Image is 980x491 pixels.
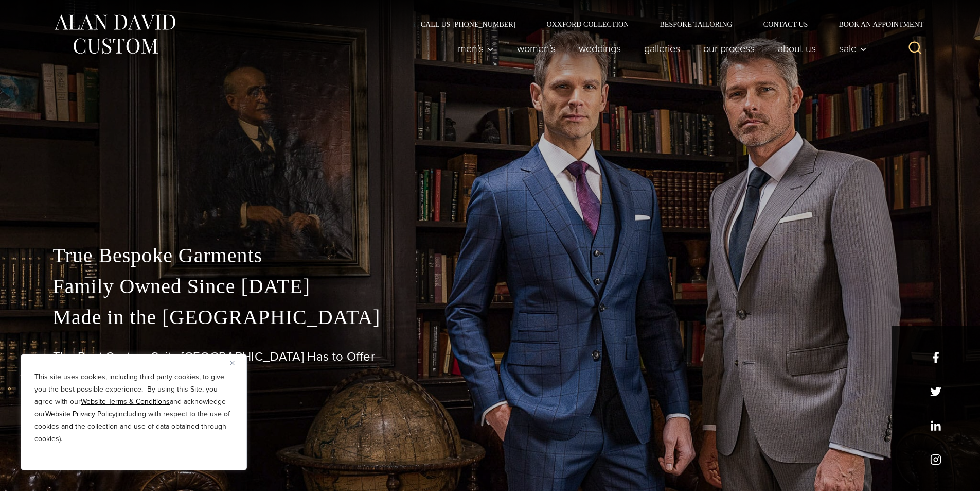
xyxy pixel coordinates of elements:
[230,357,242,369] button: Close
[81,396,170,407] a: Website Terms & Conditions
[644,21,747,28] a: Bespoke Tailoring
[567,38,632,59] a: weddings
[839,43,867,54] span: Sale
[34,371,233,445] p: This site uses cookies, including third party cookies, to give you the best possible experience. ...
[505,38,567,59] a: Women’s
[405,21,531,28] a: Call Us [PHONE_NUMBER]
[632,38,691,59] a: Galleries
[903,36,928,61] button: View Search Form
[446,38,872,59] nav: Primary Navigation
[458,43,494,54] span: Men’s
[53,11,176,57] img: Alan David Custom
[45,409,116,419] a: Website Privacy Policy
[823,21,927,28] a: Book an Appointment
[53,240,928,333] p: True Bespoke Garments Family Owned Since [DATE] Made in the [GEOGRAPHIC_DATA]
[748,21,824,28] a: Contact Us
[230,361,235,365] img: Close
[766,38,827,59] a: About Us
[405,21,928,28] nav: Secondary Navigation
[691,38,766,59] a: Our Process
[531,21,644,28] a: Oxxford Collection
[53,349,928,364] h1: The Best Custom Suits [GEOGRAPHIC_DATA] Has to Offer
